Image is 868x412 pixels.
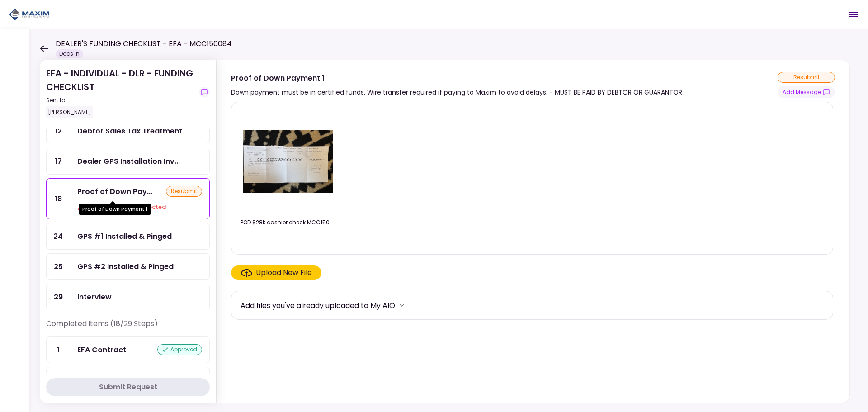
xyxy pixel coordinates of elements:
[47,118,70,144] div: 12
[77,261,174,272] div: GPS #2 Installed & Pinged
[778,86,835,98] button: show-messages
[843,4,864,25] button: Open menu
[46,148,210,175] a: 17Dealer GPS Installation Invoice
[47,223,70,249] div: 24
[77,231,172,242] div: GPS #1 Installed & Pinged
[46,96,195,104] div: Sent to:
[46,66,195,118] div: EFA - INDIVIDUAL - DLR - FUNDING CHECKLIST
[47,179,70,219] div: 18
[77,156,180,167] div: Dealer GPS Installation Invoice
[157,344,202,355] div: approved
[46,318,210,336] div: Completed items (18/29 Steps)
[46,223,210,250] a: 24GPS #1 Installed & Pinged
[46,284,210,310] a: 29Interview
[46,178,210,219] a: 18Proof of Down Payment 1resubmitYour file has been rejected
[9,8,50,21] img: Partner icon
[77,344,126,355] div: EFA Contract
[256,267,312,278] div: Upload New File
[79,204,151,215] div: Proof of Down Payment 1
[46,253,210,280] a: 25GPS #2 Installed & Pinged
[46,336,210,363] a: 1EFA Contractapproved
[47,148,70,174] div: 17
[241,218,335,227] div: POD $28k cashier check MCC150084 Qasim Khan 2025.09.26.pdf
[231,72,682,84] div: Proof of Down Payment 1
[241,300,395,311] div: Add files you've already uploaded to My AIO
[199,87,210,98] button: show-messages
[56,49,83,58] div: Docs In
[99,382,157,393] div: Submit Request
[77,125,182,137] div: Debtor Sales Tax Treatment
[231,87,682,98] div: Down payment must be in certified funds. Wire transfer required if paying to Maxim to avoid delay...
[47,284,70,310] div: 29
[47,254,70,279] div: 25
[77,291,112,303] div: Interview
[778,72,835,83] div: resubmit
[47,367,70,393] div: 2
[46,367,210,393] a: 2Voided Checkapproved
[395,298,409,312] button: more
[47,337,70,363] div: 1
[216,60,850,403] div: Proof of Down Payment 1Down payment must be in certified funds. Wire transfer required if paying ...
[166,186,202,197] div: resubmit
[56,38,232,49] h1: DEALER'S FUNDING CHECKLIST - EFA - MCC150084
[46,118,210,144] a: 12Debtor Sales Tax Treatment
[77,186,152,197] div: Proof of Down Payment 1
[46,106,93,118] div: [PERSON_NAME]
[77,203,202,212] div: Your file has been rejected
[46,378,210,396] button: Submit Request
[231,265,321,280] span: Click here to upload the required document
